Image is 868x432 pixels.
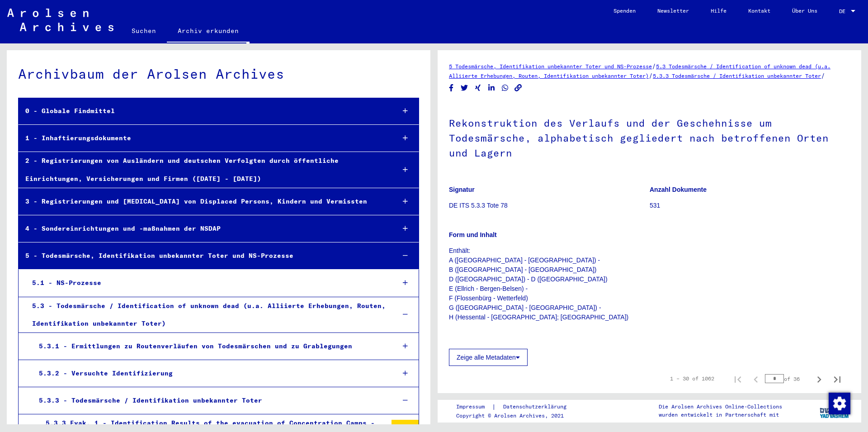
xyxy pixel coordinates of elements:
div: 4 - Sondereinrichtungen und -maßnahmen der NSDAP [19,220,388,237]
a: Suchen [121,20,167,42]
button: Share on LinkedIn [487,82,496,94]
p: 531 [650,201,850,210]
div: 1 - Inhaftierungsdokumente [19,129,388,147]
p: Copyright © Arolsen Archives, 2021 [456,412,577,420]
b: Form und Inhalt [449,231,497,238]
button: Previous page [747,370,765,388]
p: Enthält: A ([GEOGRAPHIC_DATA] - [GEOGRAPHIC_DATA]) - B ([GEOGRAPHIC_DATA] - [GEOGRAPHIC_DATA]) D ... [449,246,850,322]
h1: Rekonstruktion des Verlaufs und der Geschehnisse um Todesmärsche, alphabetisch gegliedert nach be... [449,102,850,172]
div: 2 - Registrierungen von Ausländern und deutschen Verfolgten durch öffentliche Einrichtungen, Vers... [19,152,388,187]
span: / [649,71,653,80]
div: 5 - Todesmärsche, Identifikation unbekannter Toter und NS-Prozesse [19,247,388,265]
button: Share on Xing [473,82,483,94]
div: 0 - Globale Findmittel [19,102,388,120]
div: 5.1 - NS-Prozesse [25,274,388,292]
img: yv_logo.png [818,399,852,422]
button: Share on Facebook [447,82,456,94]
div: 1 – 30 of 1062 [670,375,714,383]
div: of 36 [765,375,810,383]
button: Zeige alle Metadaten [449,349,528,366]
div: Zustimmung ändern [828,392,850,414]
button: Next page [810,370,828,388]
div: 5.3.3 - Todesmärsche / Identifikation unbekannter Toter [32,392,388,409]
a: Impressum [456,402,492,412]
div: Archivbaum der Arolsen Archives [18,64,419,84]
div: 5.3.2 - Versuchte Identifizierung [32,365,388,382]
b: Anzahl Dokumente [650,186,707,193]
span: DE [839,8,849,14]
img: Zustimmung ändern [829,393,850,414]
div: | [456,402,577,412]
button: Share on Twitter [460,82,469,94]
div: 5.3 - Todesmärsche / Identification of unknown dead (u.a. Alliierte Erhebungen, Routen, Identifik... [25,297,388,332]
p: DE ITS 5.3.3 Tote 78 [449,201,649,210]
a: Archiv erkunden [167,20,250,43]
button: Share on WhatsApp [500,82,510,94]
button: Last page [828,370,846,388]
a: 5 Todesmärsche, Identifikation unbekannter Toter und NS-Prozesse [449,63,652,70]
p: Die Arolsen Archives Online-Collections [659,403,782,411]
button: First page [729,370,747,388]
span: / [652,62,656,70]
p: wurden entwickelt in Partnerschaft mit [659,411,782,419]
div: 3 - Registrierungen und [MEDICAL_DATA] von Displaced Persons, Kindern und Vermissten [19,193,388,210]
b: Signatur [449,186,475,193]
span: / [821,71,825,80]
img: Arolsen_neg.svg [7,9,113,31]
div: 75 [392,420,419,429]
div: 5.3.1 - Ermittlungen zu Routenverläufen von Todesmärschen und zu Grablegungen [32,337,388,355]
button: Copy link [514,82,523,94]
a: 5.3.3 Todesmärsche / Identifikation unbekannter Toter [653,72,821,79]
a: Datenschutzerklärung [496,402,577,412]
